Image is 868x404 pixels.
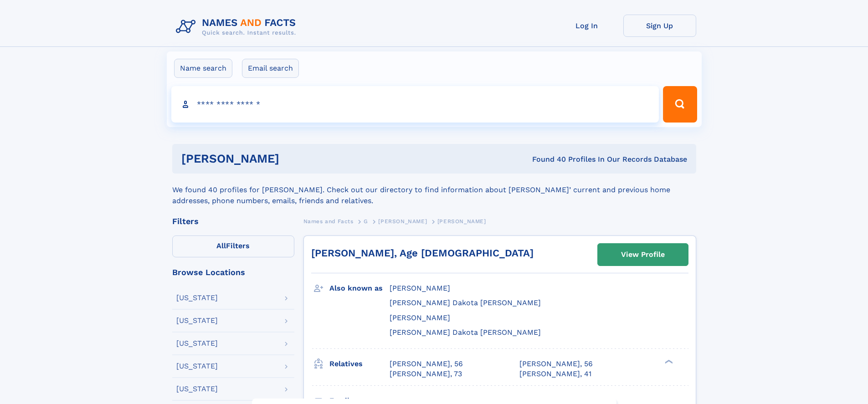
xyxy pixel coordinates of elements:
span: [PERSON_NAME] [378,218,427,225]
div: [US_STATE] [176,317,218,324]
div: Filters [172,217,294,225]
a: [PERSON_NAME], 41 [519,369,591,379]
a: [PERSON_NAME], 56 [390,359,463,369]
div: [US_STATE] [176,385,218,393]
span: All [216,241,226,250]
a: [PERSON_NAME], 56 [519,359,593,369]
h1: [PERSON_NAME] [181,153,406,164]
div: Browse Locations [172,268,294,276]
h3: Relatives [329,356,390,372]
h3: Also known as [329,281,390,296]
a: G [364,215,368,227]
a: [PERSON_NAME] [378,215,427,227]
span: [PERSON_NAME] Dakota [PERSON_NAME] [390,328,541,337]
button: Search Button [663,86,697,123]
span: [PERSON_NAME] [390,284,450,292]
a: Log In [550,15,623,37]
div: View Profile [621,244,665,265]
a: Sign Up [623,15,696,37]
img: Logo Names and Facts [172,15,303,39]
div: [US_STATE] [176,340,218,347]
a: Names and Facts [303,215,354,227]
div: [US_STATE] [176,294,218,302]
div: [US_STATE] [176,363,218,370]
div: We found 40 profiles for [PERSON_NAME]. Check out our directory to find information about [PERSON... [172,174,696,206]
span: [PERSON_NAME] Dakota [PERSON_NAME] [390,298,541,307]
label: Email search [242,59,299,78]
span: [PERSON_NAME] [390,313,450,322]
label: Filters [172,235,294,257]
span: G [364,218,368,225]
span: [PERSON_NAME] [437,218,486,225]
a: View Profile [598,244,688,266]
div: ❯ [663,358,673,364]
input: search input [171,86,659,123]
a: [PERSON_NAME], 73 [390,369,462,379]
div: Found 40 Profiles In Our Records Database [406,154,687,164]
label: Name search [174,59,232,78]
a: [PERSON_NAME], Age [DEMOGRAPHIC_DATA] [311,247,534,259]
